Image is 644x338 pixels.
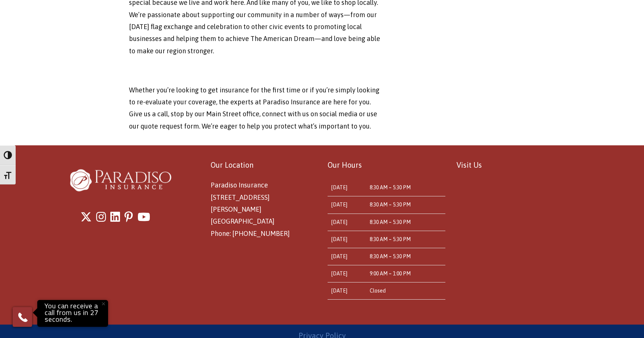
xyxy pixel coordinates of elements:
td: [DATE] [328,196,366,214]
button: Close [95,296,111,312]
a: Youtube [138,207,150,227]
time: 8:30 AM – 5:30 PM [370,184,411,190]
time: 9:00 AM – 1:00 PM [370,271,411,277]
p: Visit Us [457,158,574,172]
a: LinkedIn [110,207,120,227]
td: [DATE] [328,179,366,196]
td: [DATE] [328,265,366,282]
p: Our Hours [328,158,445,172]
p: You can receive a call from us in 27 seconds. [39,302,106,325]
iframe: Paradiso Insurance Location [457,179,574,284]
time: 8:30 AM – 5:30 PM [370,236,411,242]
td: [DATE] [328,248,366,265]
span: Paradiso Insurance [STREET_ADDRESS] [PERSON_NAME][GEOGRAPHIC_DATA] Phone: [PHONE_NUMBER] [211,181,290,237]
img: Phone icon [17,311,29,323]
td: Closed [366,282,445,300]
p: Whether you’re looking to get insurance for the first time or if you’re simply looking to re-eval... [129,84,383,133]
p: Our Location [211,158,316,172]
td: [DATE] [328,282,366,300]
time: 8:30 AM – 5:30 PM [370,253,411,259]
a: Instagram [96,207,106,227]
time: 8:30 AM – 5:30 PM [370,219,411,225]
time: 8:30 AM – 5:30 PM [370,202,411,208]
a: Pinterest [124,207,133,227]
td: [DATE] [328,231,366,248]
td: [DATE] [328,214,366,231]
a: X [80,207,92,227]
